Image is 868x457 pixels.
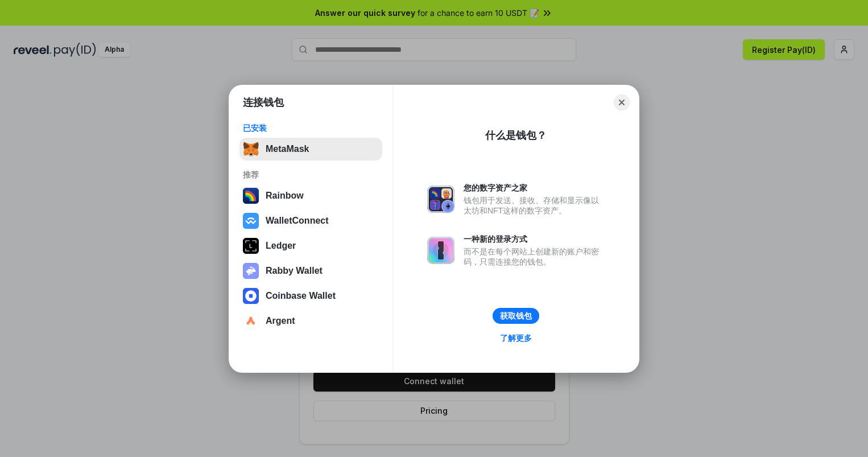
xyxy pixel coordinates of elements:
button: Rabby Wallet [239,260,382,282]
div: Argent [266,316,295,326]
img: svg+xml,%3Csvg%20width%3D%2228%22%20height%3D%2228%22%20viewBox%3D%220%200%2028%2028%22%20fill%3D... [243,288,259,304]
button: 获取钱包 [493,308,539,324]
img: svg+xml,%3Csvg%20width%3D%2228%22%20height%3D%2228%22%20viewBox%3D%220%200%2028%2028%22%20fill%3D... [243,213,259,229]
button: Argent [239,310,382,332]
button: Close [614,94,630,110]
div: 一种新的登录方式 [464,234,605,244]
div: MetaMask [266,144,309,154]
button: MetaMask [239,138,382,160]
div: 而不是在每个网站上创建新的账户和密码，只需连接您的钱包。 [464,246,605,267]
div: 推荐 [243,170,379,180]
div: WalletConnect [266,216,329,226]
img: svg+xml,%3Csvg%20fill%3D%22none%22%20height%3D%2233%22%20viewBox%3D%220%200%2035%2033%22%20width%... [243,141,259,157]
div: 了解更多 [500,333,532,343]
div: Rainbow [266,191,304,201]
div: 获取钱包 [500,311,532,321]
div: 已安装 [243,123,379,133]
img: svg+xml,%3Csvg%20width%3D%22120%22%20height%3D%22120%22%20viewBox%3D%220%200%20120%20120%22%20fil... [243,188,259,204]
div: 您的数字资产之家 [464,183,605,193]
img: svg+xml,%3Csvg%20xmlns%3D%22http%3A%2F%2Fwww.w3.org%2F2000%2Fsvg%22%20fill%3D%22none%22%20viewBox... [427,237,454,264]
div: 钱包用于发送、接收、存储和显示像以太坊和NFT这样的数字资产。 [464,195,605,216]
button: Ledger [239,234,382,257]
a: 了解更多 [493,331,539,345]
div: 什么是钱包？ [485,129,547,142]
h1: 连接钱包 [243,96,284,109]
div: Rabby Wallet [266,266,323,276]
img: svg+xml,%3Csvg%20width%3D%2228%22%20height%3D%2228%22%20viewBox%3D%220%200%2028%2028%22%20fill%3D... [243,313,259,329]
button: Rainbow [239,184,382,207]
div: Coinbase Wallet [266,291,336,301]
img: svg+xml,%3Csvg%20xmlns%3D%22http%3A%2F%2Fwww.w3.org%2F2000%2Fsvg%22%20width%3D%2228%22%20height%3... [243,238,259,254]
img: svg+xml,%3Csvg%20xmlns%3D%22http%3A%2F%2Fwww.w3.org%2F2000%2Fsvg%22%20fill%3D%22none%22%20viewBox... [243,263,259,279]
button: WalletConnect [239,209,382,232]
div: Ledger [266,241,296,251]
img: svg+xml,%3Csvg%20xmlns%3D%22http%3A%2F%2Fwww.w3.org%2F2000%2Fsvg%22%20fill%3D%22none%22%20viewBox... [427,186,454,213]
button: Coinbase Wallet [239,285,382,307]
